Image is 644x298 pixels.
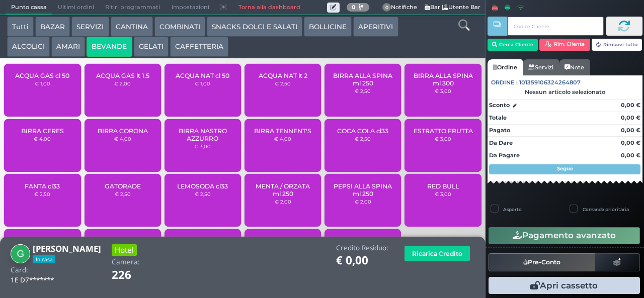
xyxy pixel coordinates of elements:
[195,191,211,197] small: € 2,50
[413,72,473,87] span: BIRRA ALLA SPINA ml 300
[34,191,50,197] small: € 2,50
[87,37,132,57] button: BEVANDE
[333,72,393,87] span: BIRRA ALLA SPINA ml 250
[105,182,141,190] span: GATORADE
[134,37,169,57] button: GELATI
[355,198,371,205] small: € 2,00
[355,88,371,94] small: € 2,50
[253,182,313,197] span: MENTA / ORZATA ml 250
[112,244,137,256] h3: Hotel
[35,80,50,86] small: € 1,00
[621,152,640,159] strong: 0,00 €
[7,17,34,37] button: Tutti
[435,136,451,142] small: € 3,00
[559,59,590,75] a: Note
[304,17,352,37] button: BOLLICINE
[427,182,459,190] span: RED BULL
[111,17,153,37] button: CANTINA
[33,243,101,254] b: [PERSON_NAME]
[170,37,228,57] button: CAFFETTERIA
[177,182,228,190] span: LEMOSODA cl33
[100,1,166,15] span: Ritiri programmati
[112,269,159,281] h1: 226
[489,277,640,294] button: Apri cassetto
[488,39,538,51] button: Cerca Cliente
[51,37,85,57] button: AMARI
[275,198,291,205] small: € 2,00
[352,4,356,11] b: 0
[621,114,640,121] strong: 0,00 €
[34,136,51,142] small: € 4,00
[207,17,302,37] button: SNACKS DOLCI E SALATI
[592,39,642,51] button: Rimuovi tutto
[489,101,510,110] strong: Sconto
[336,254,388,267] h1: € 0,00
[11,266,28,274] h4: Card:
[114,80,131,86] small: € 2,00
[33,255,55,263] span: In casa
[25,182,60,190] span: FANTA cl33
[154,17,205,37] button: COMBINATI
[166,1,215,15] span: Impostazioni
[176,72,229,79] span: ACQUA NAT cl 50
[52,1,100,15] span: Ultimi ordini
[195,80,210,86] small: € 1,00
[333,182,393,197] span: PEPSI ALLA SPINA ml 250
[355,136,371,142] small: € 2,50
[489,227,640,244] button: Pagamento avanzato
[114,136,131,142] small: € 4,00
[337,127,388,135] span: COCA COLA cl33
[173,127,233,142] span: BIRRA NASTRO AZZURRO
[539,39,590,51] button: Rim. Cliente
[519,78,581,87] span: 101359106324264807
[405,246,470,261] button: Ricarica Credito
[98,127,148,135] span: BIRRA CORONA
[489,139,513,146] strong: Da Dare
[507,17,603,36] input: Codice Cliente
[194,143,211,149] small: € 3,00
[489,253,595,271] button: Pre-Conto
[489,114,507,121] strong: Totale
[96,72,149,79] span: ACQUA GAS lt 1.5
[71,17,109,37] button: SERVIZI
[336,244,388,252] h4: Credito Residuo:
[7,37,50,57] button: ALCOLICI
[353,17,398,37] button: APERITIVI
[489,127,510,134] strong: Pagato
[583,206,629,213] label: Comanda prioritaria
[491,78,518,87] span: Ordine :
[488,88,642,95] div: Nessun articolo selezionato
[6,1,52,15] span: Punto cassa
[489,152,520,159] strong: Da Pagare
[15,72,69,79] span: ACQUA GAS cl 50
[621,127,640,134] strong: 0,00 €
[621,139,640,146] strong: 0,00 €
[435,88,451,94] small: € 3,00
[11,244,30,264] img: GIANLUCA MARENCO
[112,258,140,266] h4: Camera:
[21,127,64,135] span: BIRRA CERES
[275,80,291,86] small: € 2,50
[115,191,131,197] small: € 2,50
[254,127,311,135] span: BIRRA TENNENT'S
[232,1,305,15] a: Torna alla dashboard
[488,59,523,75] a: Ordine
[621,102,640,109] strong: 0,00 €
[382,3,391,12] span: 0
[557,165,573,172] strong: Segue
[503,206,522,213] label: Asporto
[414,127,473,135] span: ESTRATTO FRUTTA
[523,59,559,75] a: Servizi
[259,72,307,79] span: ACQUA NAT lt 2
[274,136,291,142] small: € 4,00
[35,17,70,37] button: BAZAR
[435,191,451,197] small: € 3,00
